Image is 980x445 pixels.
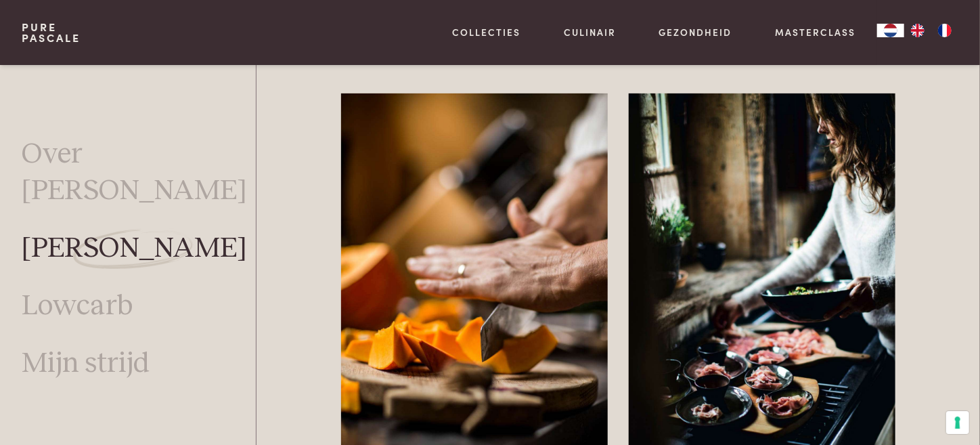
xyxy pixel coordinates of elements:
[904,24,931,37] a: EN
[877,24,904,37] a: NL
[564,25,616,39] a: Culinair
[877,24,958,37] aside: Language selected: Nederlands
[22,230,247,266] a: [PERSON_NAME]
[22,345,150,381] a: Mijn strijd
[775,25,855,39] a: Masterclass
[452,25,520,39] a: Collecties
[904,24,958,37] ul: Language list
[22,137,256,209] a: Over [PERSON_NAME]
[946,411,969,434] button: Uw voorkeuren voor toestemming voor trackingtechnologieën
[931,24,958,37] a: FR
[659,25,732,39] a: Gezondheid
[877,24,904,37] div: Language
[22,288,133,324] a: Lowcarb
[22,22,81,43] a: PurePascale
